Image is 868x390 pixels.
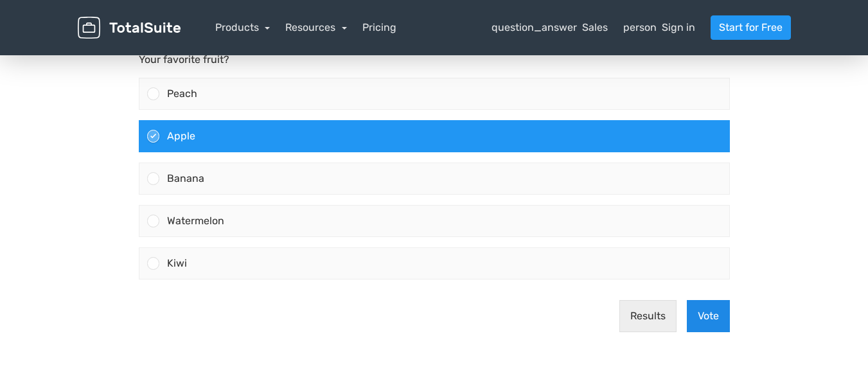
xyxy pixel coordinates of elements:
[167,193,186,206] span: Red
[139,73,730,89] p: What's your favorite color?
[78,17,181,39] img: TotalSuite for WordPress
[167,151,196,163] span: Green
[711,15,791,40] a: Start for Free
[167,236,202,248] span: Orange
[362,20,396,35] a: Pricing
[167,109,189,121] span: Blue
[167,278,199,290] span: Purple
[167,346,197,359] span: Peach
[285,21,347,33] a: Resources
[215,21,270,33] a: Products
[492,20,608,35] a: question_answerSales
[492,20,577,35] span: question_answer
[139,311,730,326] p: Your favorite fruit?
[623,20,695,35] a: personSign in
[139,26,730,63] div: You must vote for at least 1 choice.
[623,20,657,35] span: person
